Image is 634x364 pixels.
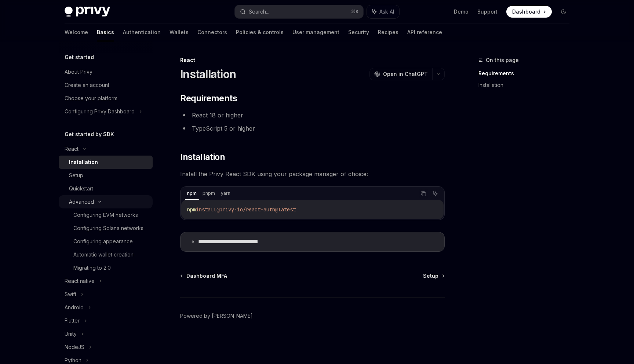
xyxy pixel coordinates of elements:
[219,189,233,198] div: yarn
[65,23,88,41] a: Welcome
[180,92,237,104] span: Requirements
[65,107,135,116] div: Configuring Privy Dashboard
[180,151,225,163] span: Installation
[73,237,133,246] div: Configuring appearance
[65,343,84,352] div: NodeJS
[379,8,394,15] span: Ask AI
[186,272,227,280] span: Dashboard MFA
[478,79,575,91] a: Installation
[180,57,445,64] div: React
[196,206,216,213] span: install
[73,224,143,233] div: Configuring Solana networks
[486,56,519,65] span: On this page
[59,79,153,92] a: Create an account
[69,184,93,193] div: Quickstart
[59,182,153,195] a: Quickstart
[97,23,114,41] a: Basics
[180,110,445,120] li: React 18 or higher
[65,68,92,76] div: About Privy
[65,94,117,103] div: Choose your platform
[249,7,269,16] div: Search...
[180,169,445,179] span: Install the Privy React SDK using your package manager of choice:
[59,235,153,248] a: Configuring appearance
[558,6,569,18] button: Toggle dark mode
[378,23,398,41] a: Recipes
[123,23,161,41] a: Authentication
[506,6,552,18] a: Dashboard
[430,189,440,199] button: Ask AI
[197,23,227,41] a: Connectors
[59,261,153,274] a: Migrating to 2.0
[73,250,134,259] div: Automatic wallet creation
[59,248,153,261] a: Automatic wallet creation
[235,5,363,18] button: Search...⌘K
[180,123,445,134] li: TypeScript 5 or higher
[65,303,84,312] div: Android
[69,197,94,206] div: Advanced
[383,70,428,78] span: Open in ChatGPT
[423,272,444,280] a: Setup
[65,145,79,153] div: React
[454,8,469,15] a: Demo
[65,330,77,338] div: Unity
[65,130,114,139] h5: Get started by SDK
[369,68,432,80] button: Open in ChatGPT
[180,68,236,81] h1: Installation
[59,222,153,235] a: Configuring Solana networks
[65,290,76,299] div: Swift
[59,169,153,182] a: Setup
[351,9,359,15] span: ⌘ K
[65,53,94,62] h5: Get started
[292,23,339,41] a: User management
[200,189,217,198] div: pnpm
[73,211,138,219] div: Configuring EVM networks
[423,272,438,280] span: Setup
[69,158,98,167] div: Installation
[59,65,153,79] a: About Privy
[170,23,189,41] a: Wallets
[187,206,196,213] span: npm
[419,189,428,199] button: Copy the contents from the code block
[65,316,80,325] div: Flutter
[65,7,110,17] img: dark logo
[59,156,153,169] a: Installation
[478,68,575,79] a: Requirements
[65,277,95,285] div: React native
[59,208,153,222] a: Configuring EVM networks
[216,206,296,213] span: @privy-io/react-auth@latest
[73,263,111,272] div: Migrating to 2.0
[59,92,153,105] a: Choose your platform
[65,81,109,90] div: Create an account
[367,5,399,18] button: Ask AI
[236,23,284,41] a: Policies & controls
[185,189,199,198] div: npm
[407,23,442,41] a: API reference
[512,8,540,15] span: Dashboard
[181,272,227,280] a: Dashboard MFA
[180,312,253,320] a: Powered by [PERSON_NAME]
[477,8,498,15] a: Support
[69,171,83,180] div: Setup
[348,23,369,41] a: Security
